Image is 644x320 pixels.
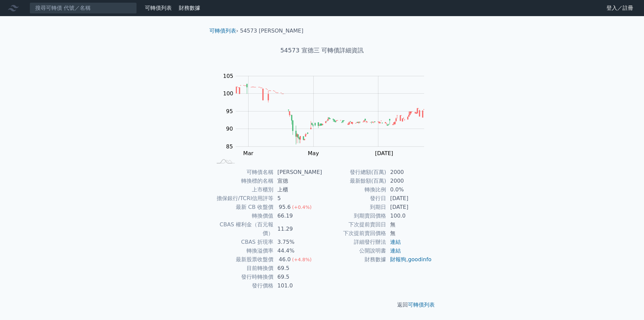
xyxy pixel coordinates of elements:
td: 到期賣回價格 [322,212,386,220]
td: 66.19 [273,212,322,220]
td: 發行總額(百萬) [322,168,386,177]
td: 到期日 [322,203,386,212]
td: 101.0 [273,281,322,290]
input: 搜尋可轉債 代號／名稱 [30,2,137,14]
td: 目前轉換價 [212,264,273,273]
td: 下次提前賣回價格 [322,229,386,238]
td: 擔保銀行/TCRI信用評等 [212,194,273,203]
td: 11.29 [273,220,322,238]
td: 宣德 [273,177,322,185]
a: 可轉債列表 [408,302,435,308]
td: , [386,255,432,264]
td: 轉換比例 [322,185,386,194]
td: CBAS 折現率 [212,238,273,246]
td: 發行時轉換價 [212,273,273,281]
td: 69.5 [273,264,322,273]
td: 69.5 [273,273,322,281]
div: 46.0 [277,255,292,264]
a: 連結 [390,239,401,245]
td: 最新股票收盤價 [212,255,273,264]
td: 最新餘額(百萬) [322,177,386,185]
a: 連結 [390,247,401,254]
div: 95.6 [277,203,292,212]
td: 最新 CB 收盤價 [212,203,273,212]
td: 2000 [386,177,432,185]
td: 轉換標的名稱 [212,177,273,185]
tspan: 95 [226,108,233,115]
td: 無 [386,229,432,238]
td: 下次提前賣回日 [322,220,386,229]
td: CBAS 權利金（百元報價） [212,220,273,238]
tspan: [DATE] [375,150,393,156]
td: 100.0 [386,212,432,220]
td: 發行日 [322,194,386,203]
li: 54573 [PERSON_NAME] [240,27,304,35]
tspan: 105 [223,73,233,79]
td: 3.75% [273,238,322,246]
td: 44.4% [273,246,322,255]
tspan: May [308,150,319,156]
td: 上櫃 [273,185,322,194]
td: 發行價格 [212,281,273,290]
span: (+4.8%) [292,257,312,262]
span: (+0.4%) [292,204,312,210]
td: 詳細發行辦法 [322,238,386,246]
tspan: 100 [223,90,233,97]
g: Chart [220,73,434,156]
td: 無 [386,220,432,229]
td: 公開說明書 [322,246,386,255]
td: 上市櫃別 [212,185,273,194]
p: 返回 [204,301,440,309]
a: goodinfo [408,256,431,263]
td: 2000 [386,168,432,177]
td: [PERSON_NAME] [273,168,322,177]
a: 登入／註冊 [601,3,639,13]
td: [DATE] [386,203,432,212]
tspan: 85 [226,143,233,150]
td: 5 [273,194,322,203]
td: 0.0% [386,185,432,194]
td: 可轉債名稱 [212,168,273,177]
a: 可轉債列表 [145,5,172,11]
a: 財報狗 [390,256,406,263]
td: 轉換溢價率 [212,246,273,255]
a: 財務數據 [179,5,200,11]
a: 可轉債列表 [209,28,236,34]
li: › [209,27,238,35]
tspan: Mar [243,150,254,156]
td: 財務數據 [322,255,386,264]
td: [DATE] [386,194,432,203]
tspan: 90 [226,126,233,132]
h1: 54573 宣德三 可轉債詳細資訊 [204,46,440,55]
td: 轉換價值 [212,212,273,220]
